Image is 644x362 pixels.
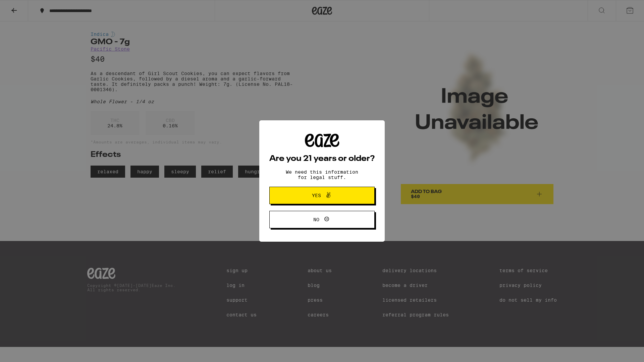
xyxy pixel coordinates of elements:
[269,187,375,204] button: Yes
[269,211,375,228] button: No
[313,217,319,222] span: No
[280,169,364,180] p: We need this information for legal stuff.
[312,193,321,198] span: Yes
[269,155,375,163] h2: Are you 21 years or older?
